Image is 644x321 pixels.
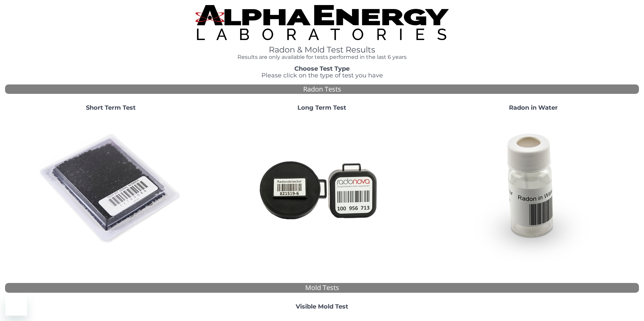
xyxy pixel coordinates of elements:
[250,117,394,261] img: Radtrak2vsRadtrak3.jpg
[38,117,183,261] img: ShortTerm.jpg
[296,303,348,310] strong: Visible Mold Test
[195,54,449,60] h4: Results are only available for tests performed in the last 6 years
[461,117,606,261] img: RadoninWater.jpg
[261,72,383,79] span: Please click on the type of test you have
[5,283,639,293] div: Mold Tests
[86,104,136,111] strong: Short Term Test
[297,104,346,111] strong: Long Term Test
[5,84,639,94] div: Radon Tests
[195,45,449,54] h1: Radon & Mold Test Results
[5,294,27,316] iframe: Button to launch messaging window
[294,65,350,72] strong: Choose Test Type
[509,104,558,111] strong: Radon in Water
[195,5,449,40] img: TightCrop.jpg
